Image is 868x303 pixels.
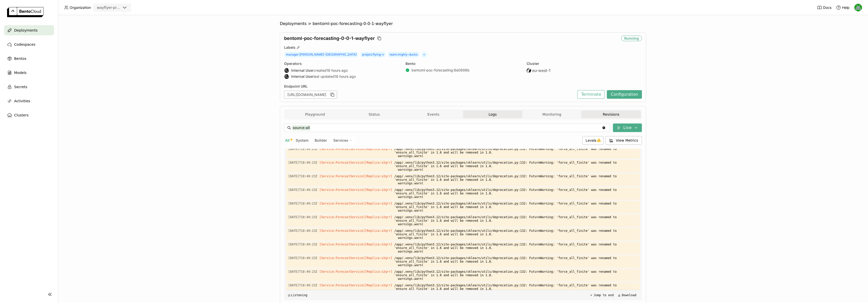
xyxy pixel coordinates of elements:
span: /app/.venv/lib/python3.12/site-packages/sklearn/utils/deprecation.py:132: FutureWarning: 'force_a... [394,242,638,254]
span: View Metrics [616,138,638,143]
span: 18 hours ago [327,68,348,73]
div: Running [621,36,642,41]
span: Deployments [14,27,38,33]
div: Operators [284,61,399,66]
span: + [421,52,427,57]
span: [Replica:v2qrr] [365,243,392,246]
span: Clusters [14,112,29,118]
div: created [284,68,399,73]
span: [Service:ForecastService] [319,188,365,192]
svg: Clear value [602,126,606,130]
button: Status [345,111,404,118]
div: Levels [582,136,604,145]
strong: Internal User [291,68,314,73]
span: Docs [823,5,831,10]
span: 2025-10-02T10:49:23.886Z [288,255,317,261]
span: [Replica:v2qrr] [365,147,392,151]
span: /app/.venv/lib/python3.12/site-packages/sklearn/utils/deprecation.py:132: FutureWarning: 'force_a... [394,228,638,241]
a: bentoml-poc-forecasting:6e0898b [412,68,470,72]
span: 18 hours ago [335,74,356,79]
button: Download [616,292,638,298]
span: Codespaces [14,41,35,47]
span: [Replica:v2qrr] [365,270,392,273]
span: /app/.venv/lib/python3.12/site-packages/sklearn/utils/deprecation.py:132: FutureWarning: 'force_a... [394,201,638,213]
span: /app/.venv/lib/python3.12/site-packages/sklearn/utils/deprecation.py:132: FutureWarning: 'force_a... [394,173,638,186]
span: System [296,138,309,142]
button: Events [404,111,463,118]
span: [Service:ForecastService] [319,256,365,260]
span: 2025-10-02T10:49:23.884Z [288,228,317,234]
strong: Internal User [291,74,314,79]
span: Organization [70,5,91,10]
button: Monitoring [522,111,582,118]
span: 2025-10-02T10:49:23.883Z [288,214,317,220]
span: Levels [586,138,596,142]
span: [Replica:v2qrr] [365,215,392,219]
span: Services [333,138,348,143]
div: Internal User [284,68,289,73]
span: 2025-10-02T10:49:23.878Z [288,146,317,152]
span: Deployments [280,21,307,26]
span: [Service:ForecastService] [319,174,365,178]
div: Endpoint URL [284,84,575,89]
nav: Breadcrumbs navigation [280,21,646,26]
span: Bentos [14,56,26,62]
span: [Replica:v2qrr] [365,284,392,287]
span: [Service:ForecastService] [319,243,365,246]
button: View Metrics [606,136,642,145]
span: [Replica:v2qrr] [365,174,392,178]
div: Labels [284,45,642,50]
span: All [285,138,290,142]
span: 2025-10-02T10:49:23.888Z [288,283,317,288]
span: 2025-10-02T10:49:23.880Z [288,173,317,179]
div: IU [284,68,289,73]
button: System [295,137,310,144]
span: team : mighty-ducks [388,52,419,57]
span: [Service:ForecastService] [319,229,365,233]
div: Listening [288,293,307,297]
span: Secrets [14,84,27,90]
div: Internal User [284,74,289,79]
a: Bentos [4,54,54,64]
span: /app/.venv/lib/python3.12/site-packages/sklearn/utils/deprecation.py:132: FutureWarning: 'force_a... [394,283,638,295]
span: /app/.venv/lib/python3.12/site-packages/sklearn/utils/deprecation.py:132: FutureWarning: 'force_a... [394,146,638,159]
span: 2025-10-02T10:49:23.881Z [288,187,317,193]
span: /app/.venv/lib/python3.12/site-packages/sklearn/utils/deprecation.py:132: FutureWarning: 'force_a... [394,187,638,200]
span: [Service:ForecastService] [319,202,365,205]
button: Revisions [581,111,641,118]
span: manager : [PERSON_NAME]-[GEOGRAPHIC_DATA] [284,52,358,57]
div: Bento [405,61,521,66]
span: [Replica:v2qrr] [365,188,392,192]
span: Logs [489,112,497,117]
a: Codespaces [4,39,54,49]
a: Models [4,68,54,78]
div: Help [836,5,850,10]
div: last updated [284,74,399,79]
span: /app/.venv/lib/python3.12/site-packages/sklearn/utils/deprecation.py:132: FutureWarning: 'force_a... [394,255,638,268]
span: [Replica:v2qrr] [365,202,392,205]
span: /app/.venv/lib/python3.12/site-packages/sklearn/utils/deprecation.py:132: FutureWarning: 'force_a... [394,214,638,227]
span: [Replica:v2qrr] [365,229,392,233]
span: [Replica:v2qrr] [365,256,392,260]
div: Services [330,136,356,145]
input: Search [292,124,602,132]
div: IU [284,74,289,79]
span: bentoml-poc-forecasting-0-0-1-wayflyer [284,36,375,41]
span: 2025-10-02T10:49:23.882Z [288,201,317,206]
span: Builder [315,138,327,142]
button: Live [613,123,642,132]
span: bentoml-poc-forecasting-0-0-1-wayflyer [313,21,393,26]
span: [Replica:v2qrr] [365,161,392,164]
img: Sean Hickey [854,4,862,11]
span: 2025-10-02T10:49:23.879Z [288,160,317,165]
button: Playground [285,111,345,118]
a: Activities [4,96,54,106]
span: [Service:ForecastService] [319,215,365,219]
button: Configuration [607,90,642,99]
span: Help [842,5,850,10]
span: ◲ [288,293,290,297]
a: Clusters [4,110,54,120]
span: Activities [14,98,30,104]
span: eu-west-1 [532,68,551,73]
